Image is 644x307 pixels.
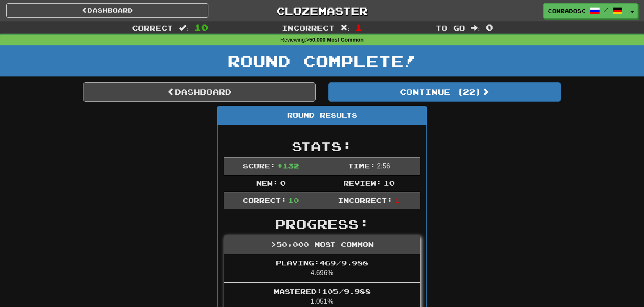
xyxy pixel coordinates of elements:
span: conradosc [548,7,586,15]
li: 4.696% [224,254,420,283]
span: 10 [194,22,208,32]
h2: Stats: [224,139,420,153]
div: >50,000 Most Common [224,236,420,254]
span: Incorrect [282,24,335,32]
span: 0 [280,179,286,187]
button: Continue (22) [328,82,561,102]
span: : [179,24,188,31]
span: Mastered: 105 / 9.988 [274,287,371,295]
span: 0 [486,22,493,32]
span: 2 : 56 [377,163,390,170]
span: To go [436,24,465,32]
span: Correct [132,24,173,32]
span: 1 [395,196,400,204]
a: Dashboard [83,82,316,102]
span: Review: [343,179,382,187]
span: New: [256,179,278,187]
span: Incorrect: [338,196,392,204]
span: / [604,7,608,13]
strong: >50,000 Most Common [306,37,364,43]
span: : [340,24,350,31]
a: Dashboard [6,3,208,18]
a: conradosc / [543,3,627,18]
a: Clozemaster [221,3,423,18]
span: Playing: 469 / 9.988 [276,259,368,267]
div: Round Results [218,106,426,125]
span: Time: [348,162,375,170]
span: Correct: [243,196,286,204]
span: 10 [384,179,395,187]
span: Score: [243,162,275,170]
h2: Progress: [224,217,420,231]
h1: Round Complete! [3,52,641,69]
span: 10 [288,196,299,204]
span: + 132 [277,162,299,170]
span: 1 [355,22,362,32]
span: : [471,24,480,31]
